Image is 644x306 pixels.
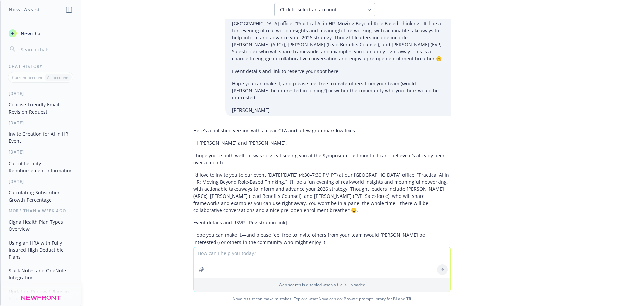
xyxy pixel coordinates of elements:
[3,292,641,306] span: Nova Assist can make mistakes. Explore what Nova can do: Browse prompt library for and
[280,6,337,13] span: Click to select an account
[232,80,444,101] p: Hope you can make it, and please feel free to invite others from your team (would [PERSON_NAME] b...
[6,286,75,304] button: Updating Renewal Plans in Excel from PDF Summaries
[19,45,73,54] input: Search chats
[193,152,451,166] p: I hope you’re both well—it was so great seeing you at the Symposium last month! I can’t believe i...
[19,30,42,37] span: New chat
[193,171,451,214] p: I’d love to invite you to our event [DATE][DATE] (4:30–7:30 PM PT) at our [GEOGRAPHIC_DATA] offic...
[232,106,444,114] p: [PERSON_NAME]
[1,91,81,96] div: [DATE]
[6,187,75,205] button: Calculating Subscriber Growth Percentage
[6,27,75,39] button: New chat
[6,99,75,117] button: Concise Friendly Email Revision Request
[6,216,75,234] button: Cigna Health Plan Types Overview
[274,3,375,16] button: Click to select an account
[6,237,75,262] button: Using an HRA with Fully Insured High Deductible Plans
[193,231,451,246] p: Hope you can make it—and please feel free to invite others from your team (would [PERSON_NAME] be...
[6,158,75,176] button: Carrot Fertility Reimbursement Information
[1,179,81,184] div: [DATE]
[193,139,451,146] p: Hi [PERSON_NAME] and [PERSON_NAME],
[198,282,446,288] p: Web search is disabled when a file is uploaded
[6,128,75,146] button: Invite Creation for AI in HR Event
[232,68,444,75] p: Event details and link to reserve your spot here.
[1,208,81,214] div: More than a week ago
[6,265,75,283] button: Slack Notes and OneNote Integration
[393,296,397,302] a: BI
[1,120,81,126] div: [DATE]
[193,127,451,134] p: Here’s a polished version with a clear CTA and a few grammar/flow fixes:
[1,149,81,155] div: [DATE]
[406,296,411,302] a: TR
[9,6,40,13] h1: Nova Assist
[47,75,69,80] p: All accounts
[193,219,451,226] p: Event details and RSVP: [Registration link]
[1,63,81,69] div: Chat History
[12,75,42,80] p: Current account
[232,13,444,62] p: I wanted to personally invite you both to our event [DATE][DATE] (4:30–7:30 PM PT) at our [GEOGRA...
